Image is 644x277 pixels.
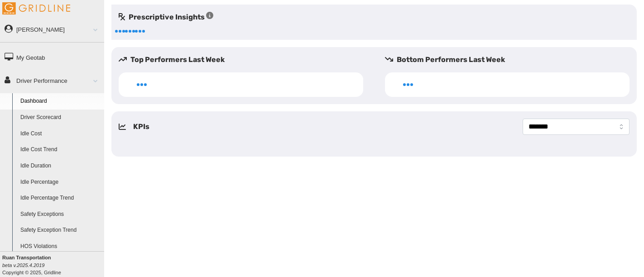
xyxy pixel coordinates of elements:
a: Idle Cost Trend [16,142,104,158]
i: beta v.2025.4.2019 [2,263,44,268]
a: Idle Percentage [16,174,104,191]
a: Idle Cost [16,126,104,142]
h5: Prescriptive Insights [119,12,213,23]
h5: KPIs [133,121,149,132]
a: Idle Percentage Trend [16,190,104,206]
img: Gridline [2,2,70,14]
h5: Top Performers Last Week [119,54,370,65]
a: Idle Duration [16,158,104,174]
div: Copyright © 2025, Gridline [2,254,104,276]
a: Dashboard [16,93,104,110]
a: HOS Violations [16,239,104,255]
b: Ruan Transportation [2,255,51,260]
a: Driver Scorecard [16,110,104,126]
a: Safety Exceptions [16,206,104,223]
h5: Bottom Performers Last Week [385,54,637,65]
a: Safety Exception Trend [16,222,104,239]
